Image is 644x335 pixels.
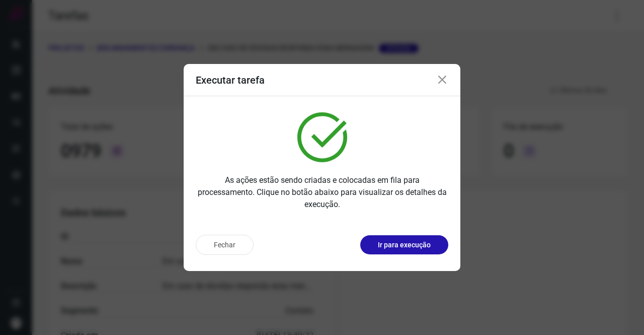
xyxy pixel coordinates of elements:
img: verified.svg [297,112,347,162]
h3: Executar tarefa [196,74,265,86]
p: As ações estão sendo criadas e colocadas em fila para processamento. Clique no botão abaixo para ... [196,174,448,211]
button: Ir para execução [360,235,448,254]
p: Ir para execução [378,240,431,250]
button: Fechar [196,235,254,255]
